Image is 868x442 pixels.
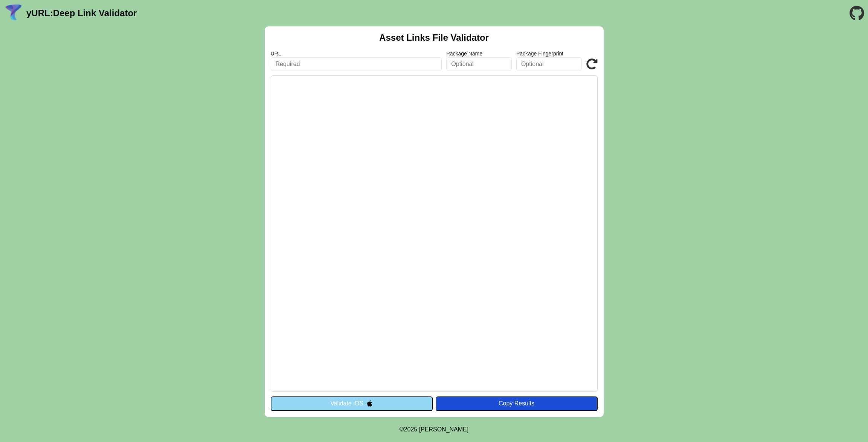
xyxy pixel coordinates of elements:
[419,426,469,433] a: Michael Ibragimchayev's Personal Site
[379,32,489,43] h2: Asset Links File Validator
[366,400,373,407] img: appleIcon.svg
[271,57,442,71] input: Required
[446,51,512,57] label: Package Name
[404,426,418,433] span: 2025
[271,396,433,411] button: Validate iOS
[436,396,598,411] button: Copy Results
[26,8,137,18] a: yURL:Deep Link Validator
[516,51,582,57] label: Package Fingerprint
[439,400,594,407] div: Copy Results
[4,3,23,23] img: yURL Logo
[446,57,512,71] input: Optional
[271,51,442,57] label: URL
[400,417,468,442] footer: ©
[516,57,582,71] input: Optional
